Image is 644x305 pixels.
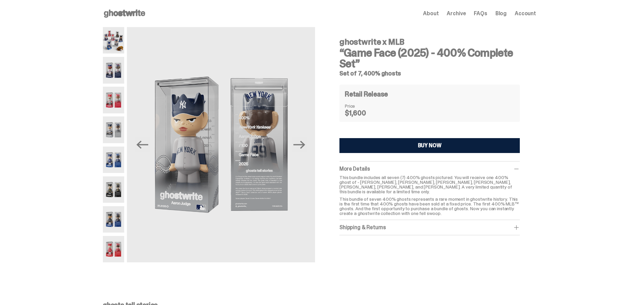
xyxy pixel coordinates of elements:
[103,236,124,262] img: 08-ghostwrite-mlb-game-face-complete-set-mike-trout.png
[515,11,536,16] a: Account
[339,224,520,231] div: Shipping & Returns
[103,87,124,113] img: 03-ghostwrite-mlb-game-face-complete-set-bryce-harper.png
[103,176,124,203] img: 06-ghostwrite-mlb-game-face-complete-set-paul-skenes.png
[103,27,124,53] img: 01-ghostwrite-mlb-game-face-complete-set.png
[339,47,520,69] h3: “Game Face (2025) - 400% Complete Set”
[339,70,520,77] h5: Set of 7, 400% ghosts
[345,91,388,97] h4: Retail Release
[339,38,520,46] h4: ghostwrite x MLB
[339,165,370,172] span: More Details
[135,137,150,152] button: Previous
[447,11,466,16] a: Archive
[103,116,124,143] img: 04-ghostwrite-mlb-game-face-complete-set-aaron-judge.png
[103,57,124,83] img: 02-ghostwrite-mlb-game-face-complete-set-ronald-acuna-jr.png
[423,11,439,16] a: About
[103,147,124,173] img: 05-ghostwrite-mlb-game-face-complete-set-shohei-ohtani.png
[103,206,124,233] img: 07-ghostwrite-mlb-game-face-complete-set-juan-soto.png
[127,27,315,262] img: 04-ghostwrite-mlb-game-face-complete-set-aaron-judge.png
[345,110,379,116] dd: $1,600
[345,104,379,108] dt: Price
[339,138,520,153] button: BUY NOW
[495,11,507,16] a: Blog
[339,197,520,216] p: This bundle of seven 400% ghosts represents a rare moment in ghostwrite history. This is the firs...
[292,137,307,152] button: Next
[339,175,520,194] p: This bundle includes all seven (7) 400% ghosts pictured. You will receive one 400% ghost of - [PE...
[474,11,487,16] a: FAQs
[418,143,442,148] div: BUY NOW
